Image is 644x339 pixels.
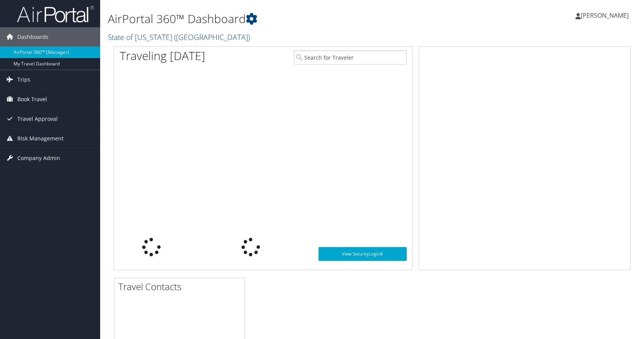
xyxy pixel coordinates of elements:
[17,90,47,109] span: Book Travel
[120,48,205,64] h1: Traveling [DATE]
[17,129,64,148] span: Risk Management
[17,5,94,23] img: airportal-logo.png
[319,247,406,261] a: View SecurityLogic®
[17,70,30,89] span: Trips
[581,11,629,20] span: [PERSON_NAME]
[108,32,252,42] a: State of [US_STATE] ([GEOGRAPHIC_DATA])
[17,27,49,47] span: Dashboards
[17,149,60,168] span: Company Admin
[118,280,245,293] h2: Travel Contacts
[17,109,58,129] span: Travel Approval
[575,4,636,27] a: [PERSON_NAME]
[108,11,460,27] h1: AirPortal 360™ Dashboard
[294,50,407,65] input: Search for Traveler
